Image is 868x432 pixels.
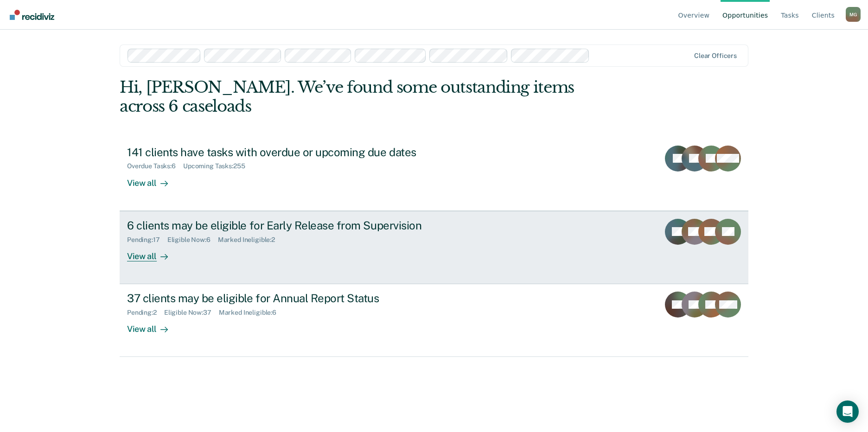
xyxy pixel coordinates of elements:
div: 37 clients may be eligible for Annual Report Status [127,292,453,305]
div: Pending : 17 [127,236,167,244]
a: 141 clients have tasks with overdue or upcoming due datesOverdue Tasks:6Upcoming Tasks:255View all [120,138,748,211]
div: Hi, [PERSON_NAME]. We’ve found some outstanding items across 6 caseloads [120,78,623,116]
div: Pending : 2 [127,309,164,317]
div: Marked Ineligible : 2 [218,236,282,244]
div: 141 clients have tasks with overdue or upcoming due dates [127,146,453,159]
div: Open Intercom Messenger [836,400,859,423]
a: 6 clients may be eligible for Early Release from SupervisionPending:17Eligible Now:6Marked Inelig... [120,211,748,284]
div: View all [127,317,179,335]
div: Overdue Tasks : 6 [127,162,183,170]
div: View all [127,243,179,261]
div: View all [127,170,179,188]
img: Recidiviz [10,10,54,20]
div: M G [846,7,861,22]
div: Eligible Now : 6 [167,236,218,244]
div: Eligible Now : 37 [164,309,219,317]
div: Marked Ineligible : 6 [219,309,284,317]
div: Upcoming Tasks : 255 [183,162,253,170]
button: Profile dropdown button [846,7,861,22]
div: Clear officers [694,52,737,60]
div: 6 clients may be eligible for Early Release from Supervision [127,219,453,232]
a: 37 clients may be eligible for Annual Report StatusPending:2Eligible Now:37Marked Ineligible:6Vie... [120,284,748,357]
